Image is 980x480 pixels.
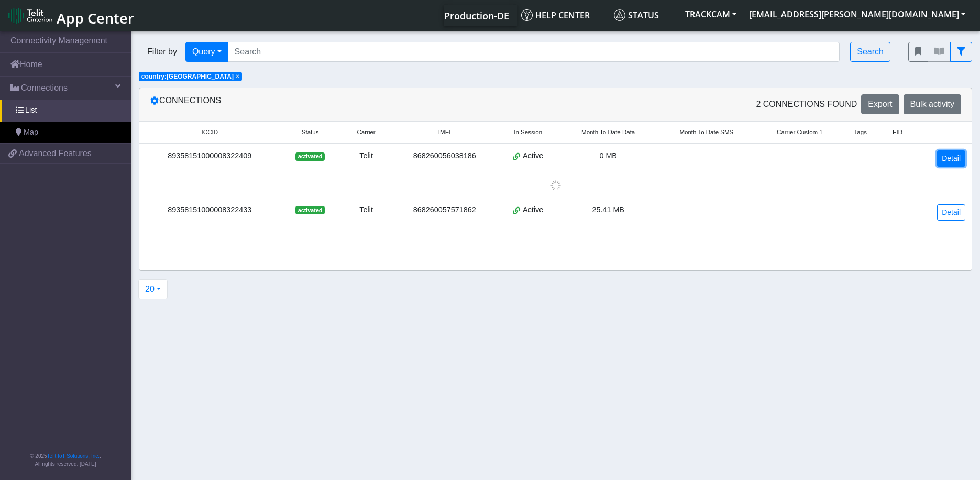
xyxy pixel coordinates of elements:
img: logo-telit-cinterion-gw-new.png [8,7,52,24]
div: Telit [347,150,386,162]
span: Carrier [357,128,376,137]
span: ICCID [202,128,218,137]
span: Status [614,9,659,21]
span: Export [868,100,892,108]
span: Advanced Features [19,147,92,160]
span: Carrier Custom 1 [777,128,823,137]
button: Search [850,42,890,62]
span: Month To Date Data [581,128,635,137]
span: activated [295,152,324,161]
span: 0 MB [599,151,617,160]
span: 2 Connections found [756,98,857,111]
span: Active [523,150,543,162]
button: 20 [138,279,168,299]
span: Help center [521,9,590,21]
span: Bulk activity [910,100,954,108]
a: Status [610,5,679,26]
button: Close [236,73,239,80]
span: activated [295,206,324,214]
div: 89358151000008322433 [146,204,274,216]
button: Export [861,94,899,114]
button: Bulk activity [904,94,961,114]
div: 868260056038186 [399,150,491,162]
div: Telit [347,204,386,216]
input: Search... [228,42,840,62]
div: fitlers menu [908,42,972,62]
button: Query [185,42,228,62]
span: Tags [854,128,867,137]
button: TRACKCAM [679,5,743,24]
a: App Center [8,4,133,27]
span: 25.41 MB [592,205,624,214]
span: List [25,105,37,116]
span: Active [523,204,543,216]
span: Filter by [139,46,185,58]
span: App Center [57,8,134,28]
span: Map [24,127,38,138]
span: Production-DE [444,9,509,22]
div: 868260057571862 [399,204,491,216]
span: IMEI [438,128,451,137]
div: Connections [142,94,556,114]
a: Your current platform instance [444,5,509,26]
span: Month To Date SMS [679,128,733,137]
span: In Session [514,128,542,137]
a: Detail [937,204,965,221]
button: [EMAIL_ADDRESS][PERSON_NAME][DOMAIN_NAME] [743,5,972,24]
span: Status [302,128,319,137]
span: country:[GEOGRAPHIC_DATA] [141,73,234,80]
img: loading.gif [550,180,561,191]
span: × [236,73,239,80]
a: Help center [517,5,610,26]
span: EID [893,128,902,137]
a: Telit IoT Solutions, Inc. [47,453,100,459]
span: Connections [21,82,68,94]
img: knowledge.svg [521,9,533,21]
a: Detail [937,150,965,167]
img: status.svg [614,9,625,21]
div: 89358151000008322409 [146,150,274,162]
